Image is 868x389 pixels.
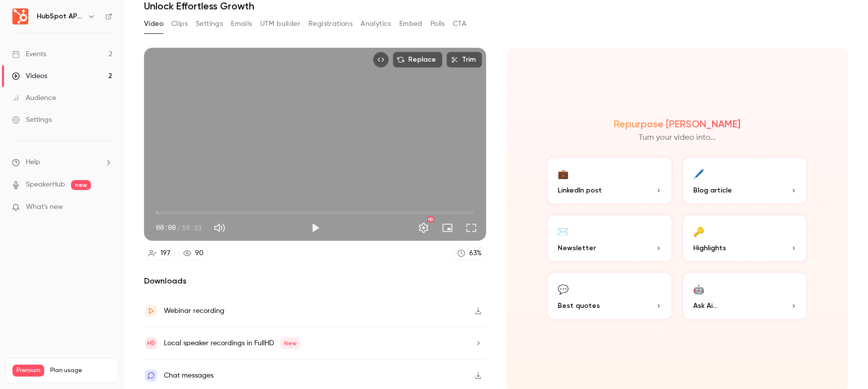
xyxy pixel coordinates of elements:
[280,337,300,349] span: New
[427,216,434,222] div: HD
[431,16,445,32] button: Polls
[681,156,809,205] button: 🖊️Blog article
[614,118,740,130] h2: Repurpose [PERSON_NAME]
[558,185,602,195] span: LinkedIn post
[12,93,56,103] div: Audience
[558,281,569,296] div: 💬
[231,16,252,32] button: Emails
[196,16,223,32] button: Settings
[558,166,569,181] div: 💼
[681,271,809,321] button: 🤖Ask Ai...
[177,222,181,233] span: /
[453,16,466,32] button: CTA
[558,223,569,239] div: ✉️
[210,218,229,238] button: Mute
[681,213,809,263] button: 🔑Highlights
[12,71,47,81] div: Videos
[446,52,482,68] button: Trim
[361,16,391,32] button: Analytics
[437,218,457,238] button: Turn on miniplayer
[393,52,442,68] button: Replace
[160,248,170,259] div: 197
[100,203,112,212] iframe: Noticeable Trigger
[164,337,300,349] div: Local speaker recordings in FullHD
[12,157,112,168] li: help-dropdown-opener
[144,247,175,260] a: 197
[639,132,716,144] p: Turn your video into...
[179,247,208,260] a: 90
[453,247,486,260] a: 63%
[558,243,596,253] span: Newsletter
[373,52,389,68] button: Embed video
[12,8,28,24] img: HubSpot APAC
[546,213,673,263] button: ✉️Newsletter
[546,271,673,321] button: 💬Best quotes
[693,300,717,311] span: Ask Ai...
[693,166,704,181] div: 🖊️
[144,275,486,287] h2: Downloads
[26,202,63,212] span: What's new
[164,305,224,317] div: Webinar recording
[469,248,482,259] div: 63 %
[50,367,112,375] span: Plan usage
[693,243,726,253] span: Highlights
[37,11,83,21] h6: HubSpot APAC
[260,16,300,32] button: UTM builder
[26,157,40,168] span: Help
[461,218,481,238] button: Full screen
[693,281,704,296] div: 🤖
[693,185,732,195] span: Blog article
[546,156,673,205] button: 💼LinkedIn post
[308,16,353,32] button: Registrations
[144,16,163,32] button: Video
[12,115,52,125] div: Settings
[12,49,46,59] div: Events
[164,370,214,382] div: Chat messages
[71,180,91,190] span: new
[156,222,176,233] span: 00:00
[195,248,204,259] div: 90
[182,222,202,233] span: 59:53
[693,223,704,239] div: 🔑
[399,16,423,32] button: Embed
[305,218,325,238] button: Play
[558,300,600,311] span: Best quotes
[414,218,434,238] button: Settings
[156,222,202,233] div: 00:00
[26,180,65,190] a: SpeakerHub
[171,16,188,32] button: Clips
[12,365,44,377] span: Premium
